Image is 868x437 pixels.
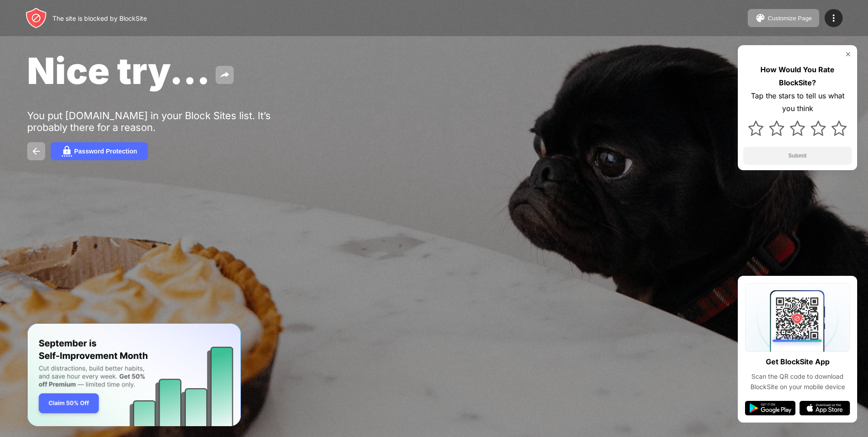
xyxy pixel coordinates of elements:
[768,15,812,22] div: Customize Page
[51,142,148,160] button: Password Protection
[755,13,766,23] img: pallet.svg
[27,49,210,93] span: Nice try...
[74,148,137,155] div: Password Protection
[52,14,147,22] div: The site is blocked by BlockSite
[799,401,850,415] img: app-store.svg
[748,121,764,136] img: star.svg
[831,121,847,136] img: star.svg
[745,283,850,352] img: qrcode.svg
[844,51,852,58] img: rate-us-close.svg
[828,13,839,23] img: menu-icon.svg
[27,323,241,427] iframe: Banner
[27,110,307,133] div: You put [DOMAIN_NAME] in your Block Sites list. It’s probably there for a reason.
[743,147,852,165] button: Submit
[748,9,819,27] button: Customize Page
[219,70,230,80] img: share.svg
[61,146,72,157] img: password.svg
[745,372,850,392] div: Scan the QR code to download BlockSite on your mobile device
[745,401,796,415] img: google-play.svg
[743,89,852,116] div: Tap the stars to tell us what you think
[811,121,826,136] img: star.svg
[766,355,830,368] div: Get BlockSite App
[790,121,805,136] img: star.svg
[743,63,852,89] div: How Would You Rate BlockSite?
[31,146,42,157] img: back.svg
[769,121,784,136] img: star.svg
[25,7,47,29] img: header-logo.svg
